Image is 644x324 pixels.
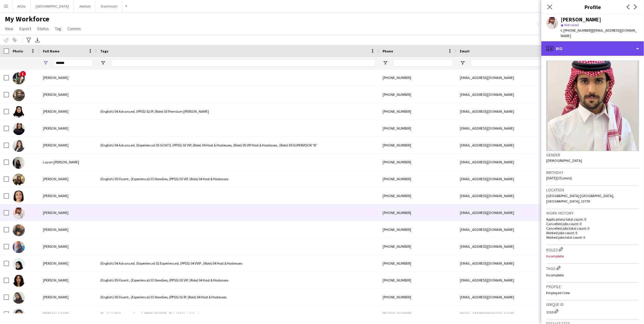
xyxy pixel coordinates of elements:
div: [PHONE_NUMBER] [379,86,456,103]
span: [PERSON_NAME] [43,143,69,147]
div: (English) 04 Advanced, (Experience) 03 GOATS, (PPSS) 03 VIP, (Role) 04 Host & Hostesses, (Role) 0... [97,137,379,153]
p: Worked jobs count: 0 [546,231,639,235]
app-action-btn: Advanced filters [25,36,32,44]
span: [PERSON_NAME] [43,227,69,232]
div: [EMAIL_ADDRESS][DOMAIN_NAME] [456,86,577,103]
span: Status [37,26,49,31]
div: [EMAIL_ADDRESS][DOMAIN_NAME] [456,221,577,238]
div: [PHONE_NUMBER] [379,187,456,204]
h3: Profile [541,3,644,11]
span: [PERSON_NAME] [43,193,69,198]
div: [EMAIL_ADDRESS][DOMAIN_NAME] [456,103,577,120]
img: Layan Mohammed [13,174,25,186]
span: Phone [383,49,393,53]
div: [PHONE_NUMBER] [379,171,456,187]
img: Olayan Mohammed [13,207,25,219]
img: Layan Mustafa [13,190,25,203]
div: [EMAIL_ADDRESS][DOMAIN_NAME] [456,255,577,272]
img: Sara Alolayan [13,224,25,236]
div: [EMAIL_ADDRESS][DOMAIN_NAME] [456,204,577,221]
img: Layan Abu Hilal [13,275,25,287]
div: (English) 05 Fluent , (Experience) 01 Newbies, (PPSS) 03 VIP, (Role) 04 Host & Hostesses [97,272,379,288]
span: [DEMOGRAPHIC_DATA] [546,158,582,163]
span: [GEOGRAPHIC_DATA] [GEOGRAPHIC_DATA], [GEOGRAPHIC_DATA], 13759 [546,193,614,203]
span: Comms [67,26,81,31]
div: [PHONE_NUMBER] [379,120,456,137]
span: Tag [55,26,61,31]
span: | [EMAIL_ADDRESS][DOMAIN_NAME] [561,28,637,38]
div: [EMAIL_ADDRESS][DOMAIN_NAME] [456,137,577,153]
span: [PERSON_NAME] [43,261,69,266]
span: Full Name [43,49,59,53]
img: Layan Layan haio [13,157,25,169]
a: View [2,25,16,33]
p: Incomplete [546,254,639,258]
input: Full Name Filter Input [54,59,93,67]
span: Export [19,26,31,31]
div: [PHONE_NUMBER] [379,221,456,238]
span: Layan [PERSON_NAME] [43,160,79,164]
img: Layan Abualula [13,292,25,304]
span: Photo [13,49,23,53]
input: Phone Filter Input [393,59,453,67]
button: [GEOGRAPHIC_DATA] [31,0,74,12]
h3: Profile [546,284,639,289]
p: Cancelled jobs total count: 0 [546,226,639,231]
span: ! [20,71,26,77]
span: [PERSON_NAME] [43,177,69,181]
div: [PHONE_NUMBER] [379,306,456,322]
span: Tags [100,49,108,53]
h3: Work history [546,210,639,216]
h3: Birthday [546,170,639,175]
a: Export [17,25,34,33]
span: [PERSON_NAME] [43,244,69,249]
span: [PERSON_NAME] [43,92,69,97]
img: Crew avatar or photo [546,61,639,151]
div: [PHONE_NUMBER] [379,204,456,221]
span: [DATE] (25 years) [546,176,572,180]
button: Open Filter Menu [460,60,465,66]
span: [PERSON_NAME] [43,75,69,80]
div: [PERSON_NAME] [561,17,601,22]
div: [EMAIL_ADDRESS][DOMAIN_NAME] [456,69,577,86]
span: My Workforce [5,14,49,24]
button: Open Filter Menu [100,60,106,66]
div: (English) 03 Conversational, (PPSS) 05 VVVIP , (Role) 04 Host & Hostesses [97,306,379,322]
span: [PERSON_NAME] [43,126,69,131]
p: Applications total count: 0 [546,217,639,222]
img: Faisal Olayan [13,72,25,84]
span: [PERSON_NAME] [43,278,69,282]
input: Email Filter Input [471,59,573,67]
button: Open Filter Menu [383,60,388,66]
div: [EMAIL_ADDRESS][DOMAIN_NAME] [456,187,577,204]
button: Open Filter Menu [43,60,48,66]
button: Jeddah [74,0,96,12]
a: Status [35,25,51,33]
img: Layan Gurban [13,258,25,270]
p: Worked jobs total count: 0 [546,235,639,240]
span: Not rated [564,23,579,27]
div: [PHONE_NUMBER] [379,255,456,272]
div: [EMAIL_ADDRESS][DOMAIN_NAME] [456,306,577,322]
div: [PHONE_NUMBER] [379,103,456,120]
div: (English) 04 Advanced, (PPSS) 02 IP, (Role) 03 Premium [PERSON_NAME] [97,103,379,120]
h3: Unique ID [546,302,639,307]
span: View [5,26,13,31]
img: Layan Fawaz [13,106,25,118]
span: [PERSON_NAME] [43,295,69,299]
span: [PERSON_NAME] [43,210,69,215]
div: [PHONE_NUMBER] [379,289,456,305]
p: Employed Crew [546,291,639,295]
img: Layan Babkair [13,89,25,101]
h3: Roles [546,246,639,253]
span: [PERSON_NAME] [43,109,69,114]
div: [PHONE_NUMBER] [379,238,456,255]
div: [EMAIL_ADDRESS][DOMAIN_NAME] [456,272,577,288]
div: (English) 05 Fluent , (Experience) 01 Newbies, (PPSS) 02 IP, (Role) 04 Host & Hostesses [97,289,379,305]
div: [EMAIL_ADDRESS][DOMAIN_NAME] [456,154,577,170]
img: Layan Bantan [13,241,25,253]
button: AlUla [12,0,31,12]
div: 1310 [546,308,639,314]
div: [EMAIL_ADDRESS][DOMAIN_NAME] [456,238,577,255]
h3: Tags [546,265,639,271]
